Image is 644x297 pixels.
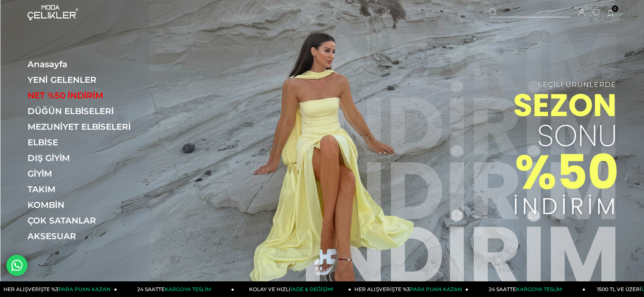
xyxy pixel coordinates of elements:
[28,215,144,226] a: ÇOK SATANLAR
[608,10,614,16] a: 0
[516,286,562,292] span: KARGOYA TESLİM
[165,286,210,292] span: KARGOYA TESLİM
[28,106,144,116] a: DÜĞÜN ELBİSELERİ
[28,184,144,194] a: TAKIM
[28,75,144,85] a: YENİ GELENLER
[28,5,78,20] img: logo
[28,231,144,241] a: AKSESUAR
[28,169,144,179] a: GİYİM
[28,153,144,163] a: DIŞ GİYİM
[28,200,144,210] a: KOMBİN
[28,90,144,101] a: NET %50 İNDİRİM
[468,281,586,297] a: 24 SAATTEKARGOYA TESLİM
[117,281,235,297] a: 24 SAATTEKARGOYA TESLİM
[28,122,144,132] a: MEZUNİYET ELBİSELERİ
[28,137,144,147] a: ELBİSE
[410,286,462,292] span: PARA PUAN KAZAN
[234,281,351,297] a: KOLAY VE HIZLIİADE & DEĞİŞİM!
[351,281,469,297] a: HER ALIŞVERİŞTE %3PARA PUAN KAZAN
[612,5,618,12] span: 0
[58,286,111,292] span: PARA PUAN KAZAN
[290,286,333,292] span: İADE & DEĞİŞİM!
[28,59,144,69] a: Anasayfa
